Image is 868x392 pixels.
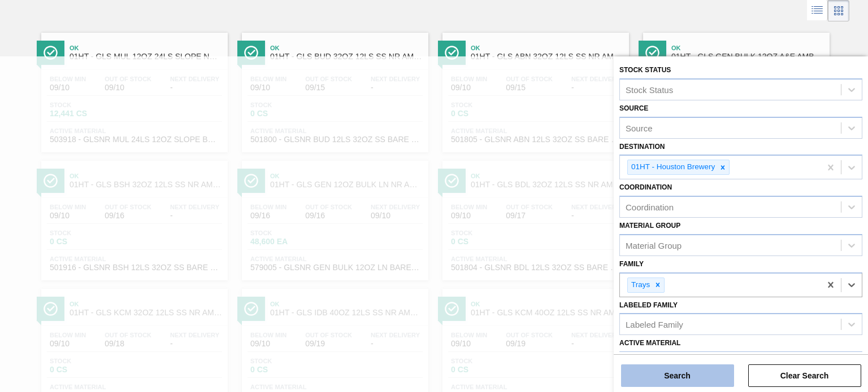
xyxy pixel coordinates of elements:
span: Ok [270,45,423,51]
span: 01HT - GLS ABN 32OZ 12LS SS NR AMBER LS [471,52,623,61]
span: Ok [70,45,222,51]
span: 01HT - GLS BUD 32OZ 12LS SS NR AMBER LS [270,52,423,61]
div: Labeled Family [626,320,683,329]
span: Ok [471,45,623,51]
div: Material Group [626,240,682,250]
a: ÍconeOk01HT - GLS BUD 32OZ 12LS SS NR AMBER LSBelow Min09/10Out Of Stock09/15Next Delivery-Stock0... [233,24,434,152]
label: Destination [619,143,665,151]
img: Ícone [244,46,258,60]
div: Trays [628,278,652,292]
span: 01HT - GLS GEN BULK 12OZ A&E AMBER LS [671,52,824,61]
a: ÍconeOk01HT - GLS GEN BULK 12OZ A&E AMBER LSBelow Min09/15Out Of Stock09/15Next Delivery09/10Stoc... [635,24,835,152]
a: ÍconeOk01HT - GLS ABN 32OZ 12LS SS NR AMBER LSBelow Min09/10Out Of Stock09/15Next Delivery-Stock0... [434,24,635,152]
div: Source [626,123,653,133]
label: Stock Status [619,66,671,74]
label: Material Group [619,222,680,230]
div: 01HT - Houston Brewery [628,160,717,174]
img: Ícone [445,46,459,60]
div: Stock Status [626,85,673,94]
label: Family [619,260,644,268]
label: Coordination [619,183,672,191]
label: Labeled Family [619,301,678,309]
label: Active Material [619,339,680,347]
a: ÍconeOk01HT - GLS MUL 12OZ 24LS SLOPE NR AMBER LS MUL [GEOGRAPHIC_DATA]Below Min09/10Out Of Stock... [33,24,233,152]
label: Source [619,104,648,112]
div: Coordination [626,202,674,212]
img: Ícone [44,46,58,60]
span: Ok [671,45,824,51]
img: Ícone [645,46,659,60]
span: 01HT - GLS MUL 12OZ 24LS SLOPE NR AMBER LS MUL HONDURAS [70,52,222,61]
